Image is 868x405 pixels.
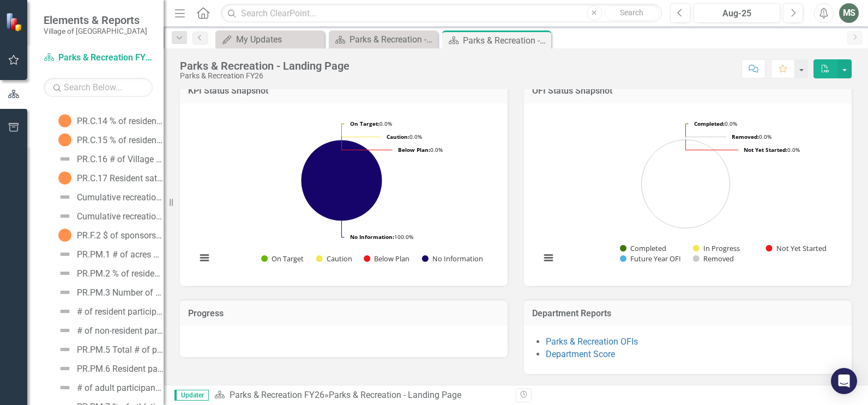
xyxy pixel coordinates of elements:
[56,246,164,263] a: PR.PM.1 # of acres of developed parks per 1,000 population
[766,243,826,253] button: Show Not Yet Started
[77,250,164,260] div: PR.PM.1 # of acres of developed parks per 1,000 population
[77,212,164,222] div: Cumulative recreation program direct costs
[387,133,409,140] tspan: Caution:
[58,191,71,204] img: Not Defined
[58,171,71,185] img: No Information
[694,120,737,127] text: 0.0%
[58,343,71,356] img: Not Defined
[58,229,71,242] img: No Information
[236,33,322,46] div: My Updates
[174,390,209,401] span: Updater
[301,140,382,221] path: No Information, 5.
[546,336,638,347] a: Parks & Recreation OFIs
[620,254,681,263] button: Show Future Year OFI
[197,250,212,266] button: View chart menu, Chart
[350,120,379,127] tspan: On Target:
[56,265,164,282] a: PR.PM.2 % of residents who use the greenway trails during the past year
[364,254,410,263] button: Show Below Plan
[56,379,164,396] a: # of adult participants in athletic and recreation programs
[620,243,666,253] button: Show Completed
[387,133,422,140] text: 0.0%
[58,133,71,146] img: No Information
[44,27,147,35] small: Village of [GEOGRAPHIC_DATA]
[694,120,725,127] tspan: Completed:
[744,146,787,154] tspan: Not Yet Started:
[191,112,497,275] div: Chart. Highcharts interactive chart.
[188,309,499,318] h3: Progress
[56,322,164,339] a: # of non-resident participants in athletic and recreation programs
[56,226,164,244] a: PR.F.2 $ of sponsorship obtained for Village sponsored events (cumulative)
[77,288,164,298] div: PR.PM.3 Number of Arboretum rentals
[77,269,164,279] div: PR.PM.2 % of residents who use the greenway trails during the past year
[535,112,836,275] svg: Interactive chart
[58,381,71,394] img: Not Defined
[398,146,430,154] tspan: Below Plan:
[56,188,164,206] a: Cumulative recreation program fees
[398,146,443,154] text: 0.0%
[58,286,71,299] img: Not Defined
[188,86,499,96] h3: KPI Status Snapshot
[620,8,643,17] span: Search
[58,267,71,280] img: Not Defined
[214,389,508,402] div: »
[56,131,164,149] a: PR.C.15 % of residents satisfied with quality of adult recreation programs
[329,390,461,400] div: Parks & Recreation - Landing Page
[77,116,164,126] div: PR.C.14 % of residents satisfied with quality of youth recreation programs
[5,12,25,31] img: ClearPoint Strategy
[349,33,435,46] div: Parks & Recreation - Landing Page
[77,383,164,393] div: # of adult participants in athletic and recreation programs
[831,368,857,394] div: Open Intercom Messenger
[77,193,164,202] div: Cumulative recreation program fees
[546,349,615,359] a: Department Score
[77,231,164,241] div: PR.F.2 $ of sponsorship obtained for Village sponsored events (cumulative)
[77,307,164,317] div: # of resident participants in athletic and recreation programs
[180,60,349,72] div: Parks & Recreation - Landing Page
[191,112,492,275] svg: Interactive chart
[77,174,164,183] div: PR.C.17 Resident satisfaction with the adequacy of parks and recreation facilities
[532,309,843,318] h3: Department Reports
[261,254,304,263] button: Show On Target
[56,303,164,320] a: # of resident participants in athletic and recreation programs
[58,152,71,165] img: Not Defined
[535,112,841,275] div: Chart. Highcharts interactive chart.
[56,112,164,130] a: PR.C.14 % of residents satisfied with quality of youth recreation programs
[693,243,740,253] button: Show In Progress
[230,390,324,400] a: Parks & Recreation FY26
[541,250,556,266] button: View chart menu, Chart
[180,72,349,80] div: Parks & Recreation FY26
[218,33,322,46] a: My Updates
[732,133,771,140] text: 0.0%
[58,324,71,337] img: Not Defined
[316,254,352,263] button: Show Caution
[58,248,71,261] img: Not Defined
[605,5,659,21] button: Search
[532,86,843,96] h3: OFI Status Snapshot
[694,3,780,23] button: Aug-25
[350,233,394,241] tspan: No Information:
[44,14,147,27] span: Elements & Reports
[422,254,483,263] button: Show No Information
[58,114,71,127] img: No Information
[44,78,153,97] input: Search Below...
[56,207,164,225] a: Cumulative recreation program direct costs
[77,364,164,374] div: PR.PM.6 Resident participation rate as a % of total participants in athletic and recreation programs
[58,210,71,223] img: Not Defined
[350,233,413,241] text: 100.0%
[77,155,164,164] div: PR.C.16 # of Village sponsored cultural arts events
[839,3,859,23] button: MS
[221,4,662,23] input: Search ClearPoint...
[56,169,164,187] a: PR.C.17 Resident satisfaction with the adequacy of parks and recreation facilities
[44,52,153,64] a: Parks & Recreation FY26
[77,136,164,145] div: PR.C.15 % of residents satisfied with quality of adult recreation programs
[77,326,164,336] div: # of non-resident participants in athletic and recreation programs
[56,341,164,358] a: PR.PM.5 Total # of participants in athletic and recreation programs
[331,33,435,46] a: Parks & Recreation - Landing Page
[693,254,734,263] button: Show Removed
[56,360,164,377] a: PR.PM.6 Resident participation rate as a % of total participants in athletic and recreation programs
[56,150,164,168] a: PR.C.16 # of Village sponsored cultural arts events
[58,362,71,375] img: Not Defined
[350,120,392,127] text: 0.0%
[58,305,71,318] img: Not Defined
[744,146,800,154] text: 0.0%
